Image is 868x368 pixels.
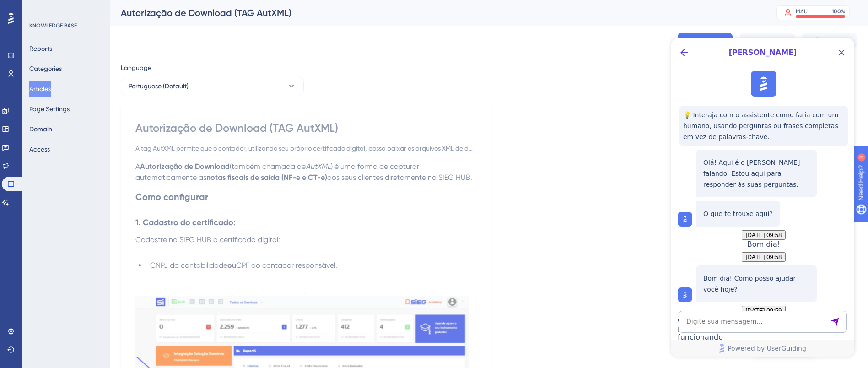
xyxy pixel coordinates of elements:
strong: notas fiscais de saída (NF-e e CT-e) [206,173,327,182]
iframe: UserGuiding AI Assistant [671,38,854,357]
strong: Como configurar [135,191,208,202]
em: AutXML [306,162,331,171]
span: CPF do contador responsável. [236,261,337,270]
span: Portuguese (Default) [129,81,189,92]
div: Autorização de Download (TAG AutXML) [121,6,754,19]
div: 100 % [832,8,845,15]
span: Settings [824,37,846,44]
span: Cadastre no SIEG HUB o certificado digital: [135,235,280,244]
span: View Article [695,37,726,44]
span: (também chamada de [230,162,306,171]
strong: Autorização de Download [140,162,230,171]
div: MAU [796,8,808,15]
button: Portuguese (Default) [121,77,304,95]
button: Edit Article [740,33,795,48]
div: A tag AutXML permite que o contador, utilizando seu próprio certificado digital, possa baixar os ... [135,143,476,154]
strong: ou [227,261,236,270]
div: Autorização de Download (TAG AutXML) [135,121,476,135]
span: A [135,162,140,171]
span: dos seus clientes diretamente no SIEG HUB. [327,173,472,182]
span: Need Help? [22,2,57,13]
span: Edit Article [753,37,782,44]
span: CNPJ da contabilidade [150,261,227,270]
strong: 1. Cadastro do certificado: [135,217,236,227]
button: View Article [678,33,733,48]
div: 3 [64,5,66,12]
button: Settings [802,33,857,48]
span: Language [121,62,151,73]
